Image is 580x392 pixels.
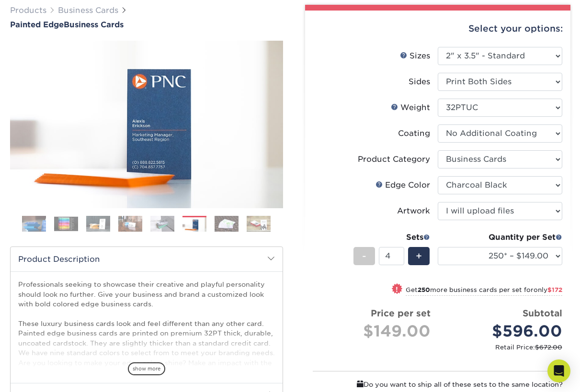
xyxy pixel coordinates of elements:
[128,362,165,375] span: show more
[10,20,64,29] span: Painted Edge
[54,216,78,231] img: Business Cards 02
[418,286,430,293] strong: 250
[313,11,563,47] div: Select your options:
[353,232,430,243] div: Sets
[396,284,398,294] span: !
[523,308,562,318] strong: Subtotal
[10,6,46,15] a: Products
[320,343,562,352] small: Retail Price:
[534,286,562,293] span: only
[391,102,430,113] div: Weight
[86,215,110,232] img: Business Cards 03
[58,6,118,15] a: Business Cards
[11,247,283,271] h2: Product Description
[247,215,271,232] img: Business Cards 08
[397,205,430,217] div: Artwork
[10,30,283,219] img: Painted Edge 06
[22,212,46,236] img: Business Cards 01
[358,154,430,165] div: Product Category
[215,215,239,232] img: Business Cards 07
[547,359,570,382] div: Open Intercom Messenger
[406,286,562,296] small: Get more business cards per set for
[438,232,562,243] div: Quantity per Set
[10,20,283,29] a: Painted EdgeBusiness Cards
[371,308,431,318] strong: Price per set
[398,128,430,139] div: Coating
[182,216,206,233] img: Business Cards 06
[535,344,562,351] span: $672.00
[320,320,431,343] div: $149.00
[313,379,563,390] div: Do you want to ship all of these sets to the same location?
[362,249,366,263] span: -
[416,249,422,263] span: +
[118,215,142,232] img: Business Cards 04
[375,179,430,191] div: Edge Color
[400,50,430,62] div: Sizes
[445,320,562,343] div: $596.00
[10,20,283,29] h1: Business Cards
[409,76,430,88] div: Sides
[150,215,174,232] img: Business Cards 05
[547,286,562,293] span: $172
